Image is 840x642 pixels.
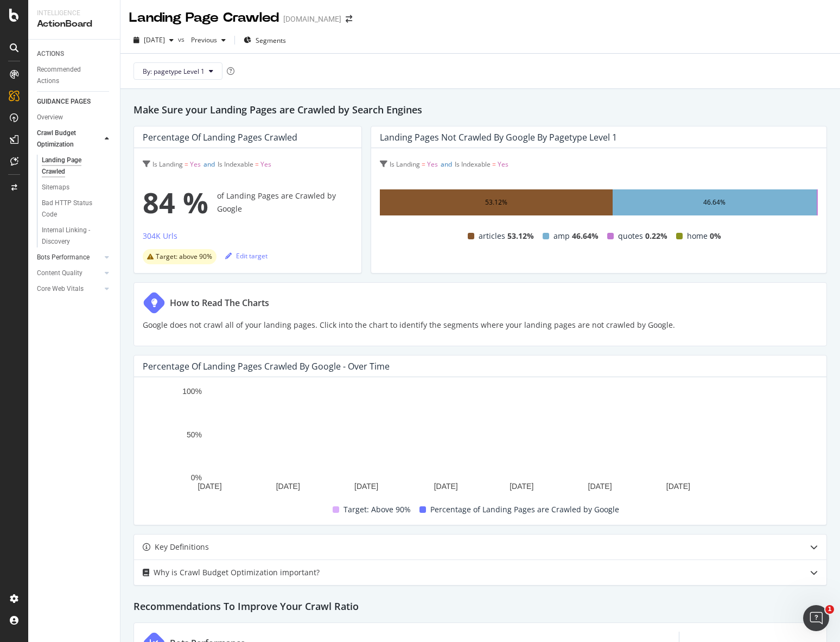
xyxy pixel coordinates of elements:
[37,268,82,279] div: Content Quality
[37,128,101,150] a: Crawl Budget Optimization
[170,296,269,309] div: How to Read The Charts
[42,182,112,193] a: Sitemaps
[42,225,104,247] div: Internal Linking - Discovery
[42,155,102,177] div: Landing Page Crawled
[133,102,827,117] h2: Make Sure your Landing Pages are Crawled by Search Engines
[572,230,599,243] span: 46.64%
[42,182,69,193] div: Sitemaps
[710,230,721,243] span: 0%
[343,503,411,516] span: Target: Above 90%
[143,231,177,241] div: 304K Urls
[191,474,202,482] text: 0%
[182,387,202,396] text: 100%
[485,196,507,209] div: 53.12%
[380,132,617,143] div: Landing Pages not Crawled by Google by pagetype Level 1
[37,112,112,123] a: Overview
[37,128,93,150] div: Crawl Budget Optimization
[239,31,290,49] button: Segments
[42,225,112,247] a: Internal Linking - Discovery
[510,482,533,491] text: [DATE]
[143,67,205,76] span: By: pagetype Level 1
[618,230,643,243] span: quotes
[184,160,188,169] span: =
[37,48,112,60] a: ACTIONS
[441,160,452,169] span: and
[430,503,619,516] span: Percentage of Landing Pages are Crawled by Google
[203,160,215,169] span: and
[143,132,297,143] div: Percentage of Landing Pages Crawled
[144,35,165,45] span: 2025 Oct. 4th
[42,198,103,220] div: Bad HTTP Status Code
[498,160,508,169] span: Yes
[687,230,708,243] span: home
[37,48,64,60] div: ACTIONS
[133,594,827,614] h2: Recommendations To Improve Your Crawl Ratio
[225,247,268,264] button: Edit target
[37,112,63,123] div: Overview
[37,64,102,87] div: Recommended Actions
[588,482,612,491] text: [DATE]
[129,9,279,27] div: Landing Page Crawled
[422,160,425,169] span: =
[143,181,353,224] div: of Landing Pages are Crawled by Google
[276,482,300,491] text: [DATE]
[825,605,834,614] span: 1
[143,181,208,224] span: 84 %
[190,160,201,169] span: Yes
[427,160,438,169] span: Yes
[37,268,101,279] a: Content Quality
[152,160,183,169] span: Is Landing
[645,230,667,243] span: 0.22%
[156,253,212,260] span: Target: above 90%
[492,160,496,169] span: =
[37,96,91,107] div: GUIDANCE PAGES
[666,482,690,491] text: [DATE]
[37,18,111,30] div: ActionBoard
[346,15,352,23] div: arrow-right-arrow-left
[434,482,458,491] text: [DATE]
[37,283,84,295] div: Core Web Vitals
[354,482,378,491] text: [DATE]
[143,249,217,264] div: warning label
[255,160,259,169] span: =
[803,605,829,631] iframe: Intercom live chat
[187,35,217,45] span: Previous
[187,430,202,439] text: 50%
[133,62,222,80] button: By: pagetype Level 1
[225,251,268,260] div: Edit target
[37,96,112,107] a: GUIDANCE PAGES
[143,319,675,332] p: Google does not crawl all of your landing pages. Click into the chart to identify the segments wh...
[390,160,420,169] span: Is Landing
[455,160,491,169] span: Is Indexable
[42,198,112,220] a: Bad HTTP Status Code
[507,230,534,243] span: 53.12%
[37,252,101,263] a: Bots Performance
[143,230,177,247] button: 304K Urls
[37,9,111,18] div: Intelligence
[37,283,101,295] a: Core Web Vitals
[218,160,253,169] span: Is Indexable
[154,566,320,579] div: Why is Crawl Budget Optimization important?
[143,361,390,372] div: Percentage of Landing Pages Crawled by Google - Over Time
[129,31,178,49] button: [DATE]
[553,230,570,243] span: amp
[37,252,90,263] div: Bots Performance
[256,36,286,45] span: Segments
[143,386,810,494] svg: A chart.
[155,541,209,554] div: Key Definitions
[42,155,112,177] a: Landing Page Crawled
[198,482,221,491] text: [DATE]
[479,230,505,243] span: articles
[187,31,230,49] button: Previous
[178,35,187,44] span: vs
[260,160,271,169] span: Yes
[37,64,112,87] a: Recommended Actions
[703,196,726,209] div: 46.64%
[283,14,341,24] div: [DOMAIN_NAME]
